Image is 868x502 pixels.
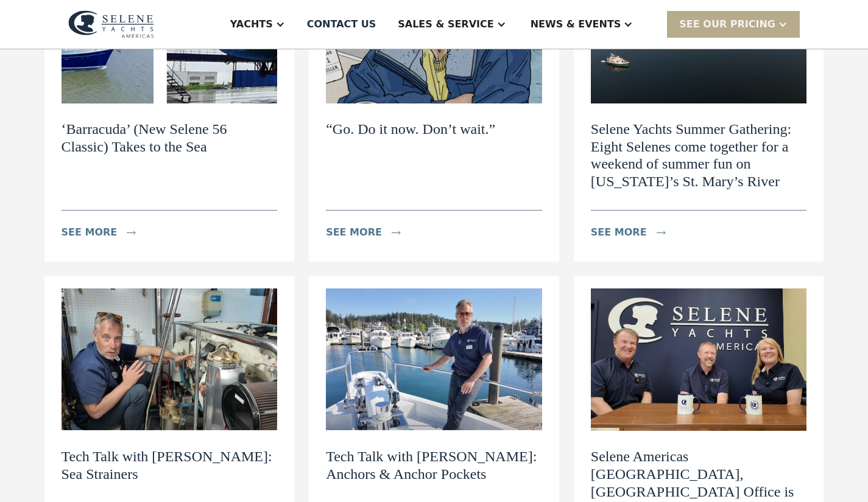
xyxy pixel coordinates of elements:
[127,231,136,235] img: icon
[657,231,666,235] img: icon
[392,231,401,235] img: icon
[307,17,376,32] div: Contact US
[591,288,807,431] img: Selene Americas Annapolis, MD Office is Opening!
[326,288,542,431] img: Tech Talk with Dylan: Anchors & Anchor Pockets
[326,448,542,483] h2: Tech Talk with [PERSON_NAME]: Anchors & Anchor Pockets
[591,225,647,240] div: see more
[326,120,495,138] h2: “Go. Do it now. Don’t wait.”
[230,17,273,32] div: Yachts
[68,10,154,38] img: logo
[62,448,278,483] h2: Tech Talk with [PERSON_NAME]: Sea Strainers
[591,120,807,190] h2: Selene Yachts Summer Gathering: Eight Selenes come together for a weekend of summer fun on [US_ST...
[326,225,382,240] div: see more
[62,225,118,240] div: see more
[398,17,493,32] div: Sales & Service
[667,11,800,37] div: SEE Our Pricing
[62,120,278,156] h2: ‘Barracuda’ (New Selene 56 Classic) Takes to the Sea
[62,288,278,431] img: Tech Talk with Dylan: Sea Strainers
[531,17,621,32] div: News & EVENTS
[679,17,775,32] div: SEE Our Pricing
